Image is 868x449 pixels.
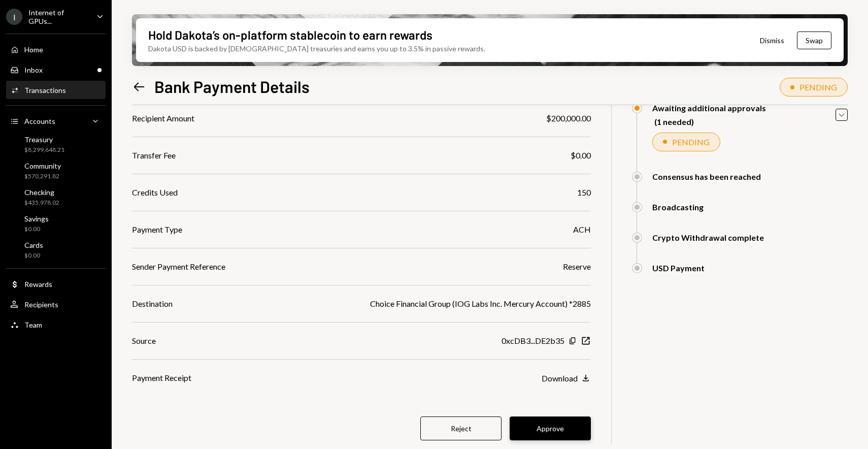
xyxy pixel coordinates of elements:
div: Awaiting additional approvals [652,103,766,113]
button: Reject [420,416,502,440]
div: Payment Type [132,223,182,236]
button: Dismiss [747,28,797,52]
button: Swap [797,31,831,49]
div: $0.00 [24,225,49,234]
div: Savings [24,214,49,223]
div: Dakota USD is backed by [DEMOGRAPHIC_DATA] treasuries and earns you up to 3.5% in passive rewards. [148,43,485,54]
div: ACH [573,223,591,236]
div: Reserve [563,261,591,273]
a: Recipients [6,295,106,313]
div: Community [24,162,61,170]
div: (1 needed) [654,117,766,126]
div: Payment Receipt [132,372,191,384]
div: Download [542,373,578,383]
div: $0.00 [24,251,43,260]
div: Consensus has been reached [652,172,761,181]
a: Savings$0.00 [6,211,106,236]
div: $8,299,648.21 [24,146,64,154]
a: Inbox [6,60,106,79]
button: Approve [510,416,591,440]
a: Home [6,40,106,58]
div: Team [24,320,42,329]
div: Recipient Amount [132,112,194,124]
div: Treasury [24,135,64,144]
div: Checking [24,188,59,197]
div: Sender Payment Reference [132,261,225,273]
a: Treasury$8,299,648.21 [6,132,106,156]
div: $435,978.02 [24,199,59,207]
div: 150 [577,186,591,199]
div: PENDING [672,137,710,147]
div: Transfer Fee [132,149,176,162]
div: $0.00 [571,149,591,162]
div: $570,291.82 [24,172,61,181]
div: Choice Financial Group (IOG Labs Inc. Mercury Account) *2885 [370,298,591,310]
div: Internet of GPUs... [28,8,88,25]
a: Transactions [6,81,106,99]
div: Recipients [24,300,58,309]
a: Accounts [6,112,106,130]
a: Team [6,315,106,334]
div: Crypto Withdrawal complete [652,233,764,242]
div: Accounts [24,117,55,125]
div: Transactions [24,86,66,94]
div: Broadcasting [652,202,704,212]
div: Destination [132,298,173,310]
div: Home [24,45,43,54]
div: 0xcDB3...DE2b35 [502,335,564,347]
div: Cards [24,241,43,249]
h1: Bank Payment Details [154,76,310,97]
div: I [6,9,22,25]
a: Rewards [6,275,106,293]
a: Checking$435,978.02 [6,185,106,209]
button: Download [542,373,591,384]
div: USD Payment [652,263,705,273]
div: Inbox [24,66,43,74]
div: Rewards [24,280,52,288]
a: Community$570,291.82 [6,158,106,183]
div: Hold Dakota’s on-platform stablecoin to earn rewards [148,26,432,43]
div: PENDING [799,82,837,92]
div: Credits Used [132,186,178,199]
div: $200,000.00 [546,112,591,124]
a: Cards$0.00 [6,238,106,262]
div: Source [132,335,156,347]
